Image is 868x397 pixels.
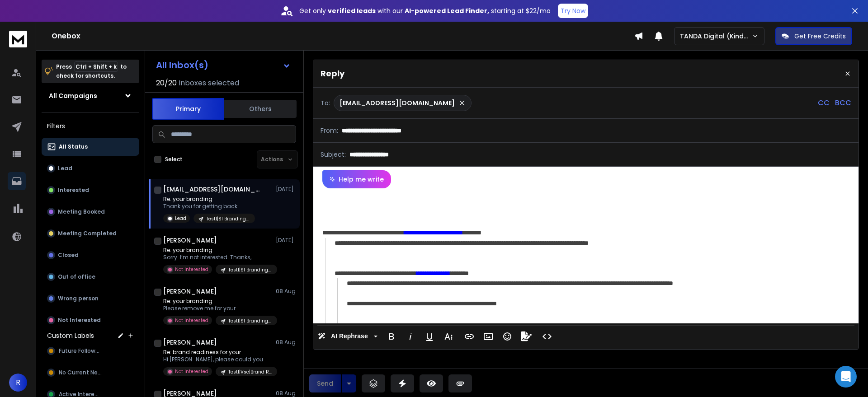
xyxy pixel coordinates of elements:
[228,318,272,324] p: Test1|S1 Branding + Funding Readiness|UK&Nordics|CEO, founder|210225
[276,237,296,244] p: [DATE]
[163,247,272,254] p: Re: your branding
[421,327,438,346] button: Underline (Ctrl+U)
[163,236,217,245] h1: [PERSON_NAME]
[42,87,139,105] button: All Campaigns
[42,224,139,243] button: Meeting Completed
[321,98,330,107] p: To:
[163,196,255,203] p: Re: your branding
[58,317,101,324] p: Not Interested
[163,287,217,296] h1: [PERSON_NAME]
[163,298,272,305] p: Re: your branding
[58,273,95,280] p: Out of office
[538,327,556,346] button: Code View
[561,6,585,15] p: Try Now
[59,347,102,355] span: Future Followup
[9,31,27,47] img: logo
[58,165,72,172] p: Lead
[149,56,298,74] button: All Inbox(s)
[58,187,89,194] p: Interested
[42,120,139,132] h3: Filters
[175,317,208,324] p: Not Interested
[276,288,296,295] p: 08 Aug
[175,266,208,273] p: Not Interested
[9,374,27,392] button: R
[276,186,296,193] p: [DATE]
[224,99,297,119] button: Others
[383,327,400,346] button: Bold (Ctrl+B)
[321,67,344,80] p: Reply
[42,311,139,329] button: Not Interested
[163,254,272,261] p: Sorry. I’m not interested. Thanks,
[52,31,634,42] h1: Onebox
[835,366,857,388] div: Open Intercom Messenger
[276,390,296,397] p: 08 Aug
[322,170,391,188] button: Help me write
[42,364,139,382] button: No Current Need
[461,327,478,346] button: Insert Link (Ctrl+K)
[321,126,338,135] p: From:
[42,342,139,360] button: Future Followup
[49,91,97,100] h1: All Campaigns
[402,327,419,346] button: Italic (Ctrl+I)
[74,61,118,72] span: Ctrl + Shift + k
[56,62,127,80] p: Press to check for shortcuts.
[321,150,346,159] p: Subject:
[58,230,117,237] p: Meeting Completed
[47,331,94,340] h3: Custom Labels
[206,215,250,222] p: Test1|S1 Branding + Funding Readiness|UK&Nordics|CEO, founder|210225
[405,6,489,15] strong: AI-powered Lead Finder,
[42,268,139,286] button: Out of office
[794,32,846,41] p: Get Free Credits
[518,327,535,346] button: Signature
[440,327,457,346] button: More Text
[163,349,272,356] p: Re: brand readiness for your
[59,143,88,150] p: All Status
[163,203,255,210] p: Thank you for getting back
[480,327,497,346] button: Insert Image (Ctrl+P)
[775,27,852,45] button: Get Free Credits
[818,98,830,108] p: CC
[42,246,139,264] button: Closed
[165,156,183,163] label: Select
[163,305,272,312] p: Please remove me for your
[163,356,272,363] p: Hi [PERSON_NAME], please could you
[228,369,272,375] p: Test1|Vsc|Brand Readiness Workshop Angle for VCs & Accelerators|UK&nordics|210225
[156,78,177,89] span: 20 / 20
[499,327,516,346] button: Emoticons
[228,266,272,273] p: Test1|S1 Branding + Funding Readiness|UK&Nordics|CEO, founder|210225
[558,4,588,18] button: Try Now
[276,339,296,346] p: 08 Aug
[299,6,551,15] p: Get only with our starting at $22/mo
[340,98,455,107] p: [EMAIL_ADDRESS][DOMAIN_NAME]
[58,208,105,215] p: Meeting Booked
[163,338,217,347] h1: [PERSON_NAME]
[42,290,139,308] button: Wrong person
[58,252,79,259] p: Closed
[316,327,379,346] button: AI Rephrase
[156,61,208,70] h1: All Inbox(s)
[42,203,139,221] button: Meeting Booked
[163,185,263,194] h1: [EMAIL_ADDRESS][DOMAIN_NAME]
[152,98,224,120] button: Primary
[179,78,239,89] h3: Inboxes selected
[329,332,370,340] span: AI Rephrase
[175,368,208,375] p: Not Interested
[42,138,139,156] button: All Status
[59,369,104,376] span: No Current Need
[680,32,752,41] p: TANDA Digital (Kind Studio)
[175,215,186,222] p: Lead
[58,295,99,302] p: Wrong person
[42,181,139,199] button: Interested
[328,6,376,15] strong: verified leads
[42,159,139,177] button: Lead
[835,98,851,108] p: BCC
